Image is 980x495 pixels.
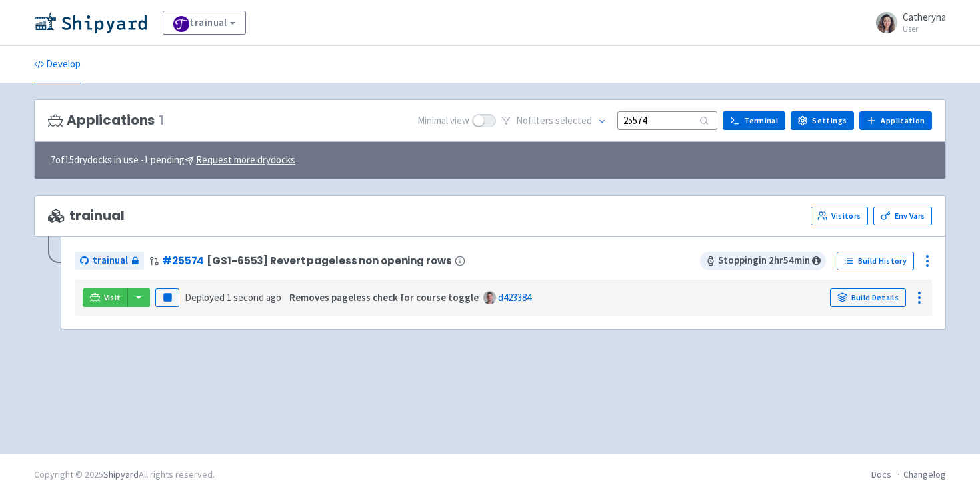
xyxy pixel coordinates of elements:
span: Visit [104,292,121,303]
span: Stopping in 2 hr 54 min [700,252,826,270]
a: Env Vars [873,207,932,225]
a: Build History [837,252,914,270]
small: User [903,25,946,33]
a: Visit [83,288,128,307]
span: [GS1-6553] Revert pageless non opening rows [207,255,451,266]
span: trainual [93,253,128,268]
span: 1 [159,113,164,128]
a: Shipyard [103,468,139,480]
a: trainual [163,11,246,35]
a: Build Details [830,288,906,307]
a: d423384 [498,291,531,304]
input: Search... [617,111,717,129]
a: #25574 [162,254,204,268]
span: 7 of 15 drydocks in use - 1 pending [51,153,295,168]
span: Catheryna [903,11,946,23]
time: 1 second ago [227,291,281,304]
span: selected [555,114,592,127]
a: Develop [34,46,81,83]
a: Docs [871,468,891,480]
button: Pause [155,288,179,307]
strong: Removes pageless check for course toggle [289,291,479,304]
a: Catheryna User [868,12,946,33]
a: Changelog [903,468,946,480]
span: No filter s [516,113,592,129]
span: Deployed [185,291,281,304]
a: Visitors [811,207,868,225]
a: Settings [791,111,854,130]
img: Shipyard logo [34,12,147,33]
a: Application [859,111,932,130]
a: Terminal [723,111,785,130]
a: trainual [75,252,144,270]
span: trainual [48,208,125,223]
span: Minimal view [417,113,469,129]
u: Request more drydocks [196,153,295,166]
h3: Applications [48,113,164,128]
div: Copyright © 2025 All rights reserved. [34,468,215,482]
